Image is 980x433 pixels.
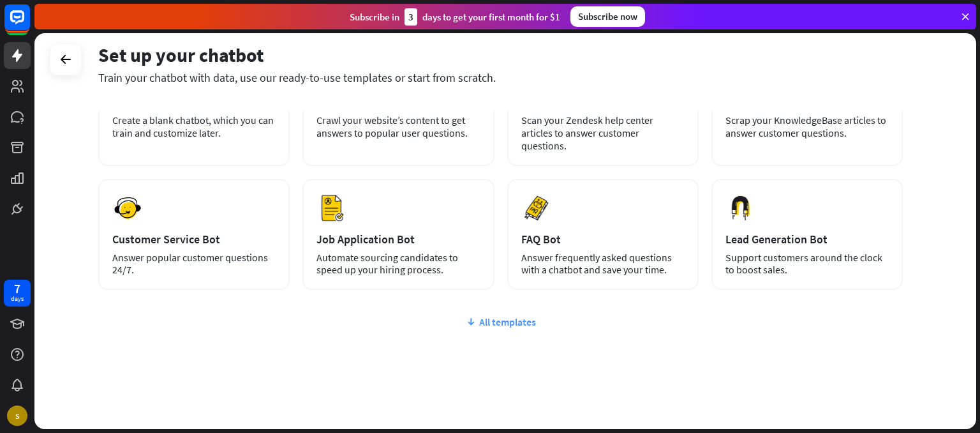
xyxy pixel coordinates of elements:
[98,315,903,328] div: All templates
[725,232,889,247] div: Lead Generation Bot
[112,252,276,276] div: Answer popular customer questions 24/7.
[112,232,276,247] div: Customer Service Bot
[10,5,48,43] button: Open LiveChat chat widget
[316,252,480,276] div: Automate sourcing candidates to speed up your hiring process.
[11,294,24,303] div: days
[521,114,685,152] div: Scan your Zendesk help center articles to answer customer questions.
[725,252,889,276] div: Support customers around the clock to boost sales.
[98,70,903,85] div: Train your chatbot with data, use our ready-to-use templates or start from scratch.
[350,8,560,26] div: Subscribe in days to get your first month for $1
[316,114,480,139] div: Crawl your website’s content to get answers to popular user questions.
[405,8,417,26] div: 3
[7,406,27,426] div: S
[316,232,480,247] div: Job Application Bot
[521,232,685,247] div: FAQ Bot
[725,114,889,139] div: Scrap your KnowledgeBase articles to answer customer questions.
[14,283,20,294] div: 7
[570,6,645,27] div: Subscribe now
[4,280,31,307] a: 7 days
[112,114,276,139] div: Create a blank chatbot, which you can train and customize later.
[521,252,685,276] div: Answer frequently asked questions with a chatbot and save your time.
[98,43,903,67] div: Set up your chatbot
